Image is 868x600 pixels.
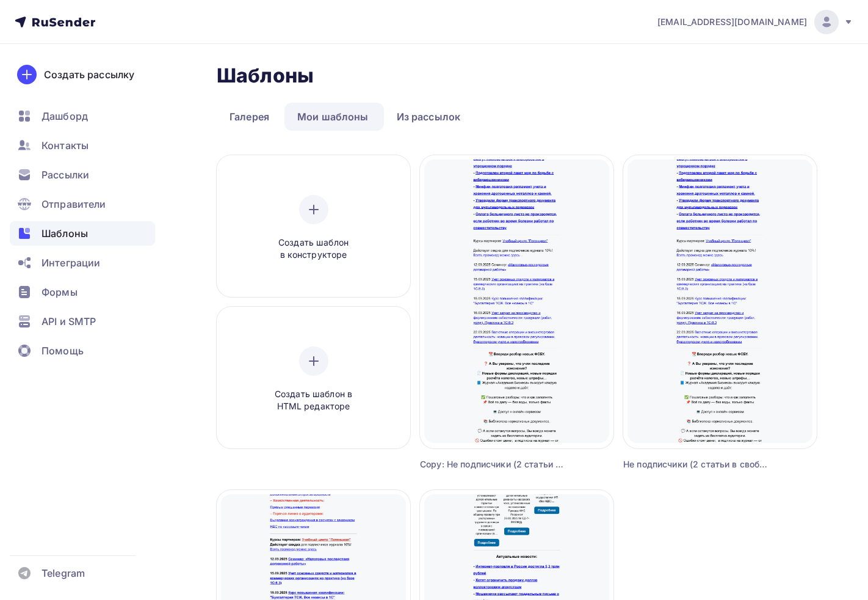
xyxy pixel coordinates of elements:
[256,388,372,413] span: Создать шаблон в HTML редакторе
[10,192,155,216] a: Отправители
[10,104,155,128] a: Дашборд
[657,10,853,34] a: [EMAIL_ADDRESS][DOMAIN_NAME]
[384,103,474,131] a: Из рассылок
[44,67,134,82] div: Создать рассылку
[420,458,565,470] div: Copy: Не подписчики (2 статьи в свободный доступ)
[42,197,106,211] span: Отправители
[217,103,282,131] a: Галерея
[42,285,78,299] span: Формы
[217,64,314,88] h2: Шаблоны
[42,566,85,580] span: Telegram
[284,103,382,131] a: Мои шаблоны
[42,255,100,270] span: Интеграции
[256,236,372,262] span: Создать шаблон в конструкторе
[10,280,155,304] a: Формы
[10,133,155,158] a: Контакты
[42,167,89,182] span: Рассылки
[623,458,769,470] div: Не подписчики (2 статьи в свободный доступ)
[42,343,84,358] span: Помощь
[42,109,88,123] span: Дашборд
[657,16,807,28] span: [EMAIL_ADDRESS][DOMAIN_NAME]
[42,226,88,241] span: Шаблоны
[10,163,155,187] a: Рассылки
[10,221,155,246] a: Шаблоны
[42,138,89,153] span: Контакты
[42,314,96,329] span: API и SMTP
